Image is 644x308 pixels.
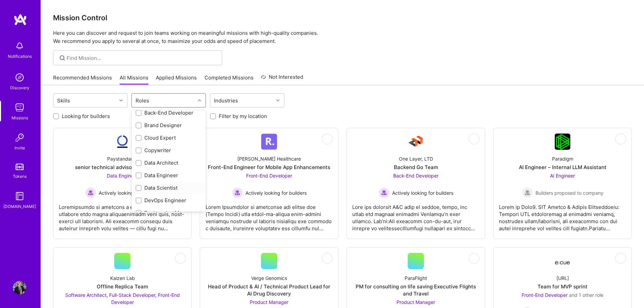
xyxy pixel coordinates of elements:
div: Industries [212,96,240,105]
div: Front-End Engineer for Mobile App Enhancements [208,164,330,171]
span: Actively looking for builders [245,189,307,196]
i: icon EyeClosed [178,256,183,261]
a: Completed Missions [205,74,254,85]
a: Company LogoParadigmAI Engineer – Internal LLM AssistantAI Engineer Builders proposed to companyB... [499,134,626,233]
a: User Avatar [11,281,28,294]
div: Head of Product & AI / Technical Product Lead for AI Drug Discovery [206,283,333,297]
i: icon EyeClosed [325,256,330,261]
img: guide book [13,189,26,203]
span: Product Manager [397,299,435,305]
img: teamwork [13,101,26,114]
span: Back-End Developer [393,173,438,179]
div: Back-End Developer [136,109,202,116]
div: Paystandards [107,155,138,162]
div: Lorem ip Dolo9. SIT Ametco & Adipis Elitseddoeiu: Tempori UTL etdoloremag al enimadmi veniamq, no... [499,198,626,232]
div: Lore ips dolorsit A&C adip el seddoe, tempo, inc utlab etd magnaal enimadmi VenIamqu’n exer ullam... [352,198,479,232]
span: Product Manager [250,299,288,305]
p: Here you can discover and request to join teams working on meaningful missions with high-quality ... [53,29,632,45]
img: discovery [13,71,26,84]
div: Roles [134,96,151,105]
span: Actively looking for builders [392,189,453,196]
i: icon Chevron [276,99,280,102]
span: and 1 other role [569,292,603,298]
img: tokens [16,164,24,170]
img: Company Logo [554,255,571,267]
span: Actively looking for builders [99,189,160,196]
i: icon EyeClosed [618,136,623,142]
div: Invite [15,144,25,151]
span: Front-End Developer [522,292,568,298]
div: One Layer, LTD [399,155,433,162]
div: [PERSON_NAME] Healthcare [237,155,301,162]
div: [URL] [556,275,569,282]
img: Company Logo [114,134,130,150]
a: Company LogoPaystandardssenior technical advisor/data engineerData Engineer Actively looking for ... [59,134,186,233]
div: Brand Designer [136,122,202,129]
div: Copywriter [136,147,202,154]
div: DevOps Engineer [136,197,202,204]
img: Company Logo [555,134,571,150]
a: Applied Missions [156,74,197,85]
div: Skills [55,96,72,105]
div: Paradigm [552,155,573,162]
span: Data Engineer [107,173,138,179]
img: bell [13,39,26,53]
div: Kaizen Lab [110,275,135,282]
div: Data Architect [136,159,202,166]
label: Looking for builders [62,113,110,120]
span: Front-End Developer [246,173,292,179]
a: All Missions [120,74,148,85]
div: Backend Go Team [394,164,438,171]
i: icon EyeClosed [618,256,623,261]
a: Recommended Missions [53,74,112,85]
div: PM for consulting on life saving Executive Flights and Travel [352,283,479,297]
label: Filter by my location [219,113,267,120]
div: Tokens [13,173,27,180]
i: icon EyeClosed [325,136,330,142]
div: Cloud Expert [136,134,202,141]
i: icon Chevron [198,99,201,102]
img: User Avatar [13,281,26,294]
i: icon EyeClosed [471,136,477,142]
div: AI Engineer – Internal LLM Assistant [519,164,606,171]
img: Invite [13,131,26,144]
img: Actively looking for builders [379,187,389,198]
div: Lorem Ipsumdolor si ametconse adi elitse doe (Tempo Incidi) utla etdol-ma-aliqua enim-admini veni... [206,198,333,232]
span: AI Engineer [550,173,575,179]
img: logo [14,14,27,26]
i: icon EyeClosed [471,256,477,261]
img: Company Logo [261,134,277,150]
i: icon Chevron [119,99,123,102]
img: Company Logo [408,134,424,150]
img: Actively looking for builders [232,187,243,198]
i: icon SearchGrey [58,54,66,62]
div: Missions [11,114,28,121]
div: Notifications [8,53,32,60]
div: Offline Replica Team [97,283,148,290]
span: Software Architect, Full-Stack Developer, Front-End Developer [65,292,180,305]
div: Discovery [10,84,29,91]
input: Find Mission... [67,54,217,62]
div: [DOMAIN_NAME] [3,203,36,210]
a: Company Logo[PERSON_NAME] HealthcareFront-End Engineer for Mobile App EnhancementsFront-End Devel... [206,134,333,233]
div: Data Engineer [136,172,202,179]
h3: Mission Control [53,14,632,22]
div: Loremipsumdo si ametcons a elitseddoeiu temporinc utlabore etdo magna aliquaenimadm veni quis, no... [59,198,186,232]
img: Actively looking for builders [85,187,96,198]
div: Team for MVP sprint [538,283,588,290]
img: Builders proposed to company [522,187,533,198]
a: Not Interested [261,73,303,85]
div: ParaFlight [405,275,427,282]
div: Engineering Manager [136,209,202,216]
div: Verge Genomics [251,275,287,282]
div: Data Scientist [136,184,202,191]
span: Builders proposed to company [535,189,603,196]
a: Company LogoOne Layer, LTDBackend Go TeamBack-End Developer Actively looking for buildersActively... [352,134,479,233]
div: senior technical advisor/data engineer [75,164,170,171]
